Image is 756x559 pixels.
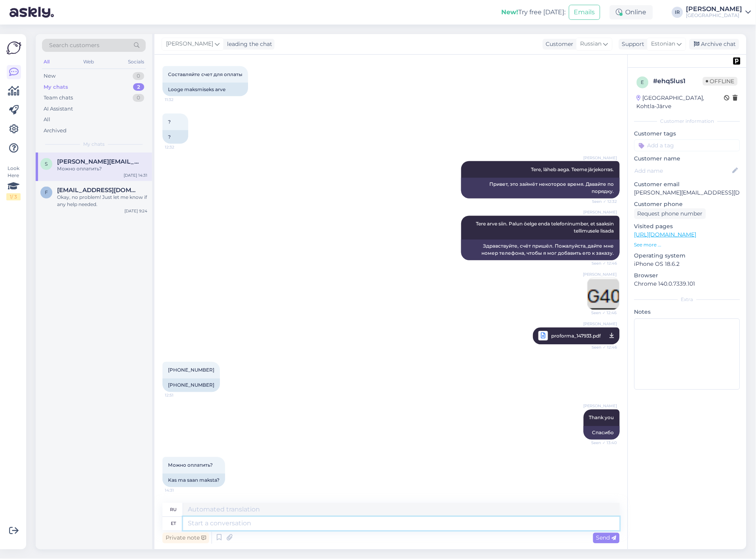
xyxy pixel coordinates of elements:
b: New! [502,8,519,16]
p: [PERSON_NAME][EMAIL_ADDRESS][DOMAIN_NAME] [634,189,740,197]
span: 14:31 [165,488,195,494]
div: et [171,517,176,530]
span: Можно оплатить? [168,462,213,468]
span: [PHONE_NUMBER] [168,367,214,373]
span: e [641,79,644,85]
div: Здравствуйте, счёт пришёл. Пожалуйста, дайте мне номер телефона, чтобы я мог добавить его к заказу. [461,240,620,260]
div: Archived [44,127,67,135]
div: Можно оплатить? [57,165,147,172]
div: My chats [44,83,68,91]
p: See more ... [634,241,740,248]
a: [URL][DOMAIN_NAME] [634,231,697,238]
a: [PERSON_NAME]proforma_147933.pdfSeen ✓ 12:46 [533,328,620,345]
div: [DATE] 9:24 [124,208,147,214]
p: Visited pages [634,222,740,231]
span: Seen ✓ 12:46 [588,261,617,267]
img: pd [733,57,741,65]
span: Seen ✓ 12:46 [588,343,617,353]
span: ? [168,119,171,125]
div: Okay, no problem! Just let me know if any help needed. [57,194,147,208]
span: [PERSON_NAME] [583,272,617,278]
div: Try free [DATE]: [502,8,566,17]
button: Emails [569,5,600,20]
span: Tere, läheb aega. Teeme järjekorras. [531,166,614,172]
span: f [45,189,48,195]
div: 0 [133,94,144,102]
input: Add name [635,166,731,175]
span: Tere arve siin. Palun öelge enda telefoninumber, et saaksin tellimusele lisada [476,221,615,234]
div: Archive chat [689,39,739,50]
div: [DATE] 14:31 [124,172,147,178]
span: Search customers [49,41,99,50]
div: New [44,72,55,80]
div: Online [610,5,653,19]
p: Customer email [634,180,740,189]
span: [PERSON_NAME] [583,210,617,216]
img: Attachment [588,278,619,310]
div: Look Here [6,165,21,200]
span: Offline [703,77,738,86]
img: Askly Logo [6,40,21,55]
span: 12:51 [165,393,195,399]
span: Estonian [651,40,676,48]
div: Customer information [634,118,740,125]
div: Support [619,40,645,48]
span: 11:32 [165,97,195,103]
div: Request phone number [634,208,706,219]
span: 12:32 [165,144,195,150]
div: 2 [133,83,144,91]
div: # ehq5lus1 [653,76,703,86]
span: [PERSON_NAME] [583,403,617,409]
span: Thank you [589,415,614,421]
div: Private note [162,533,209,544]
p: Customer tags [634,130,740,138]
p: Customer name [634,155,740,163]
div: [GEOGRAPHIC_DATA] [686,12,743,19]
div: IR [672,7,683,18]
div: [GEOGRAPHIC_DATA], Kohtla-Järve [637,94,724,111]
span: s [45,161,48,167]
p: iPhone OS 18.6.2 [634,260,740,268]
span: sergey.makaryan@axs.eu [57,158,139,165]
span: Send [596,534,617,542]
div: All [44,116,50,124]
p: Chrome 140.0.7339.101 [634,280,740,288]
div: Looge maksmiseks arve [162,83,248,96]
span: My chats [83,141,105,148]
div: ? [162,130,188,144]
div: leading the chat [224,40,272,48]
span: Seen ✓ 12:46 [587,310,617,316]
span: Seen ✓ 13:40 [588,440,617,446]
span: [PERSON_NAME] [583,155,617,161]
div: Web [82,57,96,67]
div: Спасибо [584,426,620,440]
div: ru [170,503,177,517]
p: Customer phone [634,200,740,208]
p: Browser [634,271,740,280]
span: Seen ✓ 12:32 [588,199,617,205]
p: Operating system [634,252,740,260]
span: Составляйте счет для оплаты [168,71,242,77]
span: proforma_147933.pdf [551,331,601,341]
a: [PERSON_NAME][GEOGRAPHIC_DATA] [686,6,751,19]
div: Socials [126,57,146,67]
span: [PERSON_NAME] [166,40,213,48]
div: [PHONE_NUMBER] [162,379,220,392]
span: Russian [580,40,602,48]
div: AI Assistant [44,105,73,113]
div: Customer [543,40,574,48]
p: Notes [634,308,740,316]
div: Team chats [44,94,73,102]
div: Kas ma saan maksta? [162,474,225,487]
input: Add a tag [634,139,740,151]
div: 1 / 3 [6,193,21,200]
div: Привет, это займёт некоторое время. Давайте по порядку. [461,178,620,198]
div: Extra [634,296,740,303]
div: 0 [133,72,144,80]
span: [PERSON_NAME] [583,321,617,327]
div: All [42,57,51,67]
span: fortevar@gmail.com [57,187,139,194]
div: [PERSON_NAME] [686,6,743,12]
